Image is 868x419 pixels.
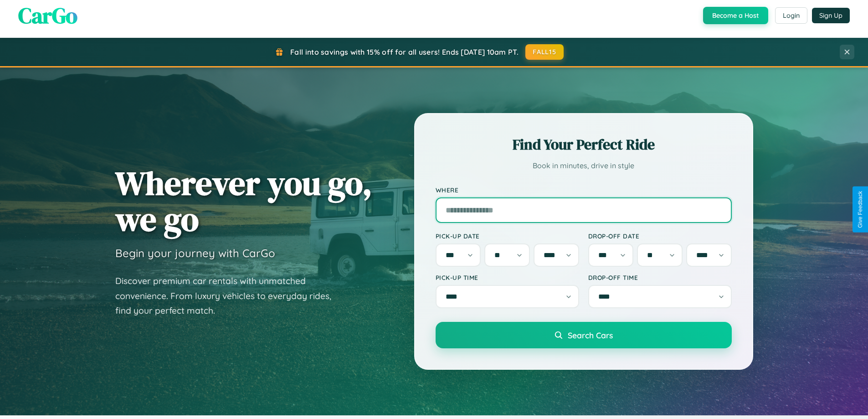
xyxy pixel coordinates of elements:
h1: Wherever you go, we go [115,165,372,237]
span: CarGo [18,0,77,31]
label: Drop-off Date [588,232,732,240]
div: Give Feedback [857,191,863,228]
button: Become a Host [703,7,768,24]
label: Drop-off Time [588,274,732,281]
span: Fall into savings with 15% off for all users! Ends [DATE] 10am PT. [290,47,519,57]
span: Search Cars [568,330,613,340]
button: Sign Up [812,8,850,23]
button: FALL15 [525,44,564,60]
h2: Find Your Perfect Ride [436,134,732,155]
label: Where [436,186,732,194]
p: Book in minutes, drive in style [436,159,732,172]
h3: Begin your journey with CarGo [115,246,275,260]
button: Login [775,7,807,24]
label: Pick-up Date [436,232,579,240]
label: Pick-up Time [436,274,579,281]
p: Discover premium car rentals with unmatched convenience. From luxury vehicles to everyday rides, ... [115,274,343,318]
button: Search Cars [436,322,732,348]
